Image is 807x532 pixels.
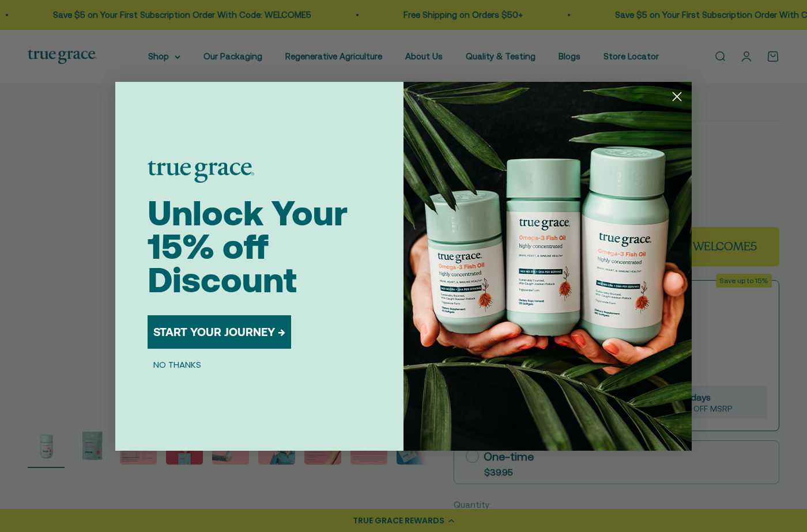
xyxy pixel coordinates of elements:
[148,161,254,183] img: logo placeholder
[148,315,291,349] button: START YOUR JOURNEY →
[148,358,207,372] button: NO THANKS
[403,82,692,451] img: 098727d5-50f8-4f9b-9554-844bb8da1403.jpeg
[667,86,687,107] button: Close dialog
[148,193,348,300] span: Unlock Your 15% off Discount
